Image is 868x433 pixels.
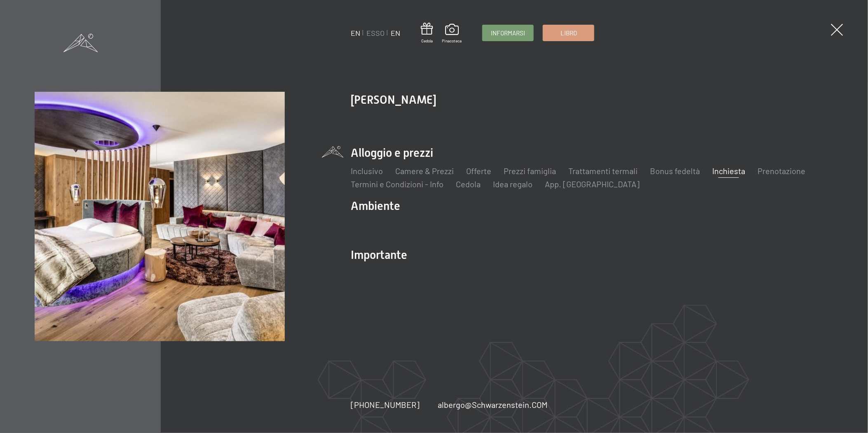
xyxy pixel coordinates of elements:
[442,24,462,44] a: Pinacoteca
[421,23,433,44] a: Cedola
[366,28,385,37] a: ESSO
[351,400,420,410] span: [PHONE_NUMBER]
[351,166,383,176] a: Inclusivo
[483,25,533,41] a: Informarsi
[421,38,433,44] span: Cedola
[438,399,547,410] a: albergo@Schwarzenstein.COM
[351,179,443,189] a: Termini e Condizioni - Info
[561,29,577,37] span: Libro
[438,400,472,410] font: albergo@
[391,28,400,37] a: EN
[491,29,525,37] span: Informarsi
[543,25,594,41] a: Libro
[35,92,284,341] img: Urlaub in Südtirol im Hotel Schwarzenstein – Anfrage
[456,179,481,189] a: Cedola
[532,400,547,410] font: COM
[758,166,805,176] a: Prenotazione
[442,38,462,44] span: Pinacoteca
[493,179,533,189] a: Idea regalo
[472,400,532,410] font: Schwarzenstein.
[351,399,420,410] a: [PHONE_NUMBER]
[395,166,454,176] a: Camere & Prezzi
[504,166,556,176] a: Prezzi famiglia
[650,166,700,176] a: Bonus fedeltà
[545,179,640,189] a: App. [GEOGRAPHIC_DATA]
[466,166,491,176] a: Offerte
[568,166,638,176] a: Trattamenti termali
[351,28,360,37] a: EN
[712,166,745,176] a: Inchiesta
